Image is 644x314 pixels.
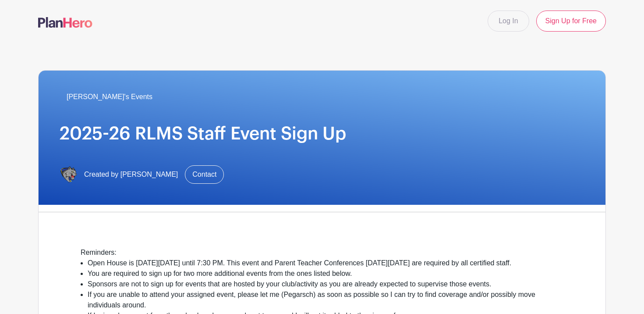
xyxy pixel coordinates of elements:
[88,268,563,279] li: You are required to sign up for two more additional events from the ones listed below.
[185,165,224,184] a: Contact
[67,92,152,102] span: [PERSON_NAME]'s Events
[88,289,563,310] li: If you are unable to attend your assigned event, please let me (Pegarsch) as soon as possible so ...
[84,169,178,180] span: Created by [PERSON_NAME]
[60,166,77,183] img: IMG_6734.PNG
[536,11,606,32] a: Sign Up for Free
[38,17,92,28] img: logo-507f7623f17ff9eddc593b1ce0a138ce2505c220e1c5a4e2b4648c50719b7d32.svg
[88,279,563,289] li: Sponsors are not to sign up for events that are hosted by your club/activity as you are already e...
[88,258,563,268] li: Open House is [DATE][DATE] until 7:30 PM. This event and Parent Teacher Conferences [DATE][DATE] ...
[60,123,584,144] h1: 2025-26 RLMS Staff Event Sign Up
[488,11,529,32] a: Log In
[81,247,563,258] div: Reminders:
